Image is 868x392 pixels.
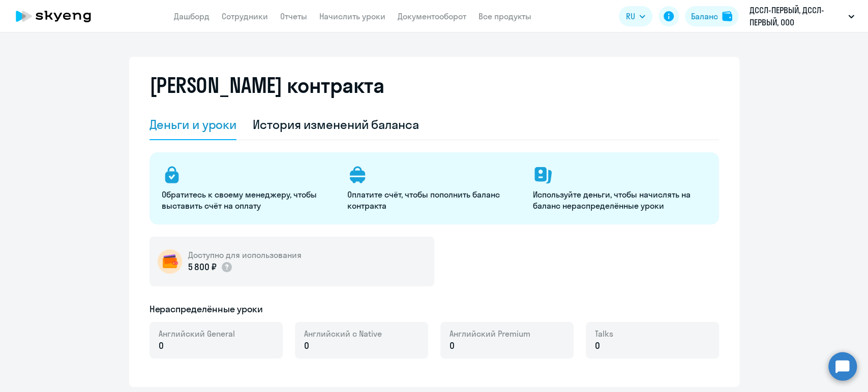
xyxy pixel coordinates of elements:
[159,339,164,352] span: 0
[174,11,209,21] a: Дашборд
[750,4,844,28] p: ДССЛ-ПЕРВЫЙ, ДССЛ-ПЕРВЫЙ, ООО
[319,11,385,21] a: Начислить уроки
[188,260,233,274] p: 5 800 ₽
[347,189,521,211] p: Оплатите счёт, чтобы пополнить баланс контракта
[280,11,307,21] a: Отчеты
[253,116,419,133] div: История изменений баланса
[619,6,652,26] button: RU
[304,328,382,339] span: Английский с Native
[685,6,738,26] button: Балансbalance
[304,339,309,352] span: 0
[450,328,530,339] span: Английский Premium
[450,339,455,352] span: 0
[722,11,732,21] img: balance
[188,249,302,260] h5: Доступно для использования
[478,11,531,21] a: Все продукты
[744,4,859,28] button: ДССЛ-ПЕРВЫЙ, ДССЛ-ПЕРВЫЙ, ООО
[398,11,466,21] a: Документооборот
[595,328,613,339] span: Talks
[533,189,706,211] p: Используйте деньги, чтобы начислять на баланс нераспределённые уроки
[222,11,268,21] a: Сотрудники
[149,73,384,97] h2: [PERSON_NAME] контракта
[149,116,237,133] div: Деньги и уроки
[162,189,335,211] p: Обратитесь к своему менеджеру, чтобы выставить счёт на оплату
[149,303,263,316] h5: Нераспределённые уроки
[159,328,235,339] span: Английский General
[626,10,635,22] span: RU
[595,339,600,352] span: 0
[158,249,182,274] img: wallet-circle.png
[691,10,718,22] div: Баланс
